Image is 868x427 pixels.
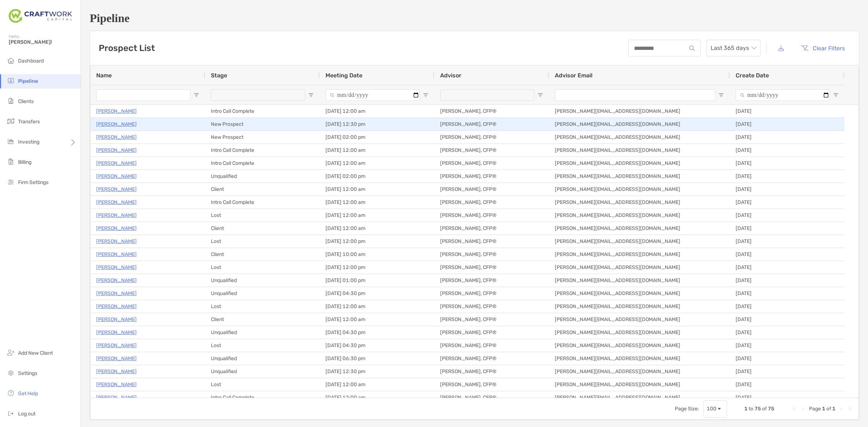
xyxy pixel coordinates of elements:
div: [DATE] [730,261,844,274]
div: [DATE] [730,209,844,222]
div: [PERSON_NAME][EMAIL_ADDRESS][DOMAIN_NAME] [549,313,730,326]
div: [DATE] [730,222,844,235]
div: [PERSON_NAME][EMAIL_ADDRESS][DOMAIN_NAME] [549,274,730,287]
div: Page Size: [675,406,699,412]
div: [PERSON_NAME], CFP® [434,183,549,196]
div: [PERSON_NAME][EMAIL_ADDRESS][DOMAIN_NAME] [549,352,730,365]
div: [PERSON_NAME], CFP® [434,144,549,157]
a: [PERSON_NAME] [96,133,137,142]
div: [DATE] 12:00 pm [320,235,434,248]
div: [DATE] 02:00 pm [320,131,434,144]
div: [PERSON_NAME], CFP® [434,105,549,118]
img: billing icon [7,157,15,166]
div: [DATE] 01:00 pm [320,274,434,287]
div: [PERSON_NAME][EMAIL_ADDRESS][DOMAIN_NAME] [549,118,730,131]
div: [DATE] 06:30 pm [320,352,434,365]
span: Log out [18,411,35,417]
a: [PERSON_NAME] [96,250,137,259]
span: Stage [211,72,227,79]
div: Page Size [703,400,727,418]
span: Name [96,72,112,79]
button: Clear Filters [795,40,850,56]
div: [DATE] [730,248,844,261]
div: [DATE] 12:00 pm [320,261,434,274]
div: [PERSON_NAME], CFP® [434,261,549,274]
div: [PERSON_NAME], CFP® [434,300,549,313]
div: [PERSON_NAME][EMAIL_ADDRESS][DOMAIN_NAME] [549,196,730,209]
a: [PERSON_NAME] [96,120,137,129]
div: Client [205,248,320,261]
div: [DATE] 04:30 pm [320,326,434,339]
div: [DATE] [730,274,844,287]
div: [DATE] 12:00 am [320,378,434,391]
a: [PERSON_NAME] [96,328,137,337]
img: investing icon [7,137,15,146]
div: Next Page [838,406,844,412]
div: [DATE] 12:00 am [320,391,434,404]
img: dashboard icon [7,56,15,65]
a: [PERSON_NAME] [96,315,137,324]
div: Unqualified [205,274,320,287]
span: Billing [18,159,31,165]
div: New Prospect [205,118,320,131]
div: [DATE] [730,196,844,209]
div: [PERSON_NAME], CFP® [434,157,549,170]
p: [PERSON_NAME] [96,380,137,389]
span: Dashboard [18,58,44,64]
div: [DATE] [730,170,844,183]
div: 100 [707,406,716,412]
div: [PERSON_NAME], CFP® [434,118,549,131]
a: [PERSON_NAME] [96,146,137,155]
button: Open Filter Menu [423,92,429,98]
div: [DATE] [730,235,844,248]
input: Advisor Email Filter Input [555,89,715,101]
div: Intro Call Complete [205,391,320,404]
div: Intro Call Complete [205,196,320,209]
p: [PERSON_NAME] [96,263,137,272]
div: Client [205,313,320,326]
a: [PERSON_NAME] [96,289,137,298]
p: [PERSON_NAME] [96,198,137,207]
a: [PERSON_NAME] [96,276,137,285]
input: Create Date Filter Input [736,89,830,101]
span: Meeting Date [325,72,362,79]
img: input icon [689,46,695,51]
div: [DATE] 12:30 pm [320,118,434,131]
div: Last Page [847,406,853,412]
div: [DATE] 12:00 am [320,196,434,209]
div: [DATE] [730,352,844,365]
span: Page [809,406,821,412]
p: [PERSON_NAME] [96,211,137,220]
span: Transfers [18,119,40,125]
img: clients icon [7,97,15,105]
div: [PERSON_NAME], CFP® [434,352,549,365]
span: Get Help [18,390,38,397]
div: Lost [205,235,320,248]
span: of [762,406,767,412]
h3: Prospect List [99,43,155,53]
div: [DATE] 12:00 am [320,222,434,235]
p: [PERSON_NAME] [96,367,137,376]
p: [PERSON_NAME] [96,185,137,194]
button: Open Filter Menu [308,92,314,98]
div: [DATE] [730,365,844,378]
div: Intro Call Complete [205,105,320,118]
div: Lost [205,339,320,352]
div: [DATE] [730,287,844,300]
div: [PERSON_NAME][EMAIL_ADDRESS][DOMAIN_NAME] [549,326,730,339]
div: [DATE] 04:30 pm [320,287,434,300]
button: Open Filter Menu [833,92,839,98]
div: [PERSON_NAME], CFP® [434,274,549,287]
div: First Page [792,406,797,412]
a: [PERSON_NAME] [96,393,137,402]
div: [DATE] [730,313,844,326]
span: 75 [768,406,774,412]
a: [PERSON_NAME] [96,224,137,233]
a: [PERSON_NAME] [96,159,137,168]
